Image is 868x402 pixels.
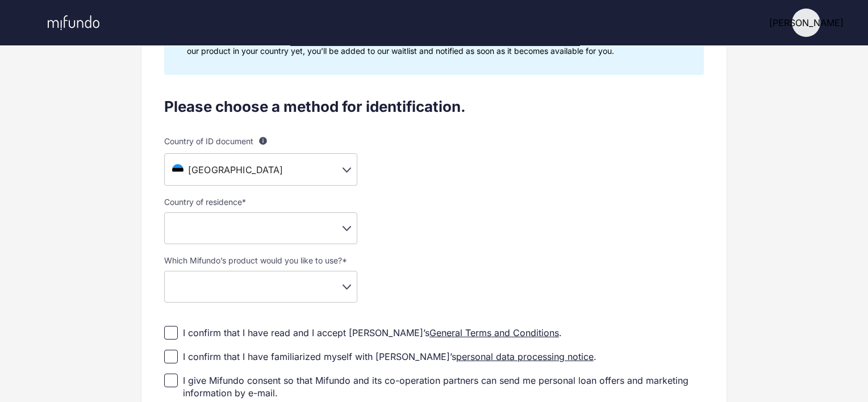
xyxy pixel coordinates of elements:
a: General Terms and Conditions [429,327,559,338]
p: We're continuously developing our product, and our service is currently available in a limited nu... [187,36,681,56]
div: I confirm that I have read and I accept [PERSON_NAME]’s . [183,326,562,339]
div: Please choose a method for identification. [164,98,704,116]
a: personal data processing notice [456,351,594,362]
div: ​ [164,271,357,303]
img: ee.svg [170,162,186,178]
span: [GEOGRAPHIC_DATA] [188,164,283,175]
label: Country of ID document [164,134,357,148]
div: I confirm that I have familiarized myself with [PERSON_NAME]’s . [183,350,596,363]
button: [PERSON_NAME] [792,9,820,37]
label: Which Mifundo’s product would you like to use? * [164,256,357,265]
div: [GEOGRAPHIC_DATA] [164,153,357,186]
label: Country of residence * [164,197,357,207]
div: ​ [164,212,357,244]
